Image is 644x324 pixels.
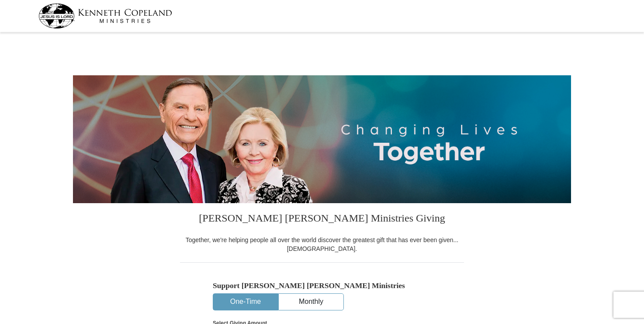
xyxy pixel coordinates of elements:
[213,281,431,290] h5: Support [PERSON_NAME] [PERSON_NAME] Ministries
[213,294,278,310] button: One-Time
[279,294,343,310] button: Monthly
[180,203,464,236] h3: [PERSON_NAME] [PERSON_NAME] Ministries Giving
[38,4,172,28] img: kcm-header-logo.svg
[180,236,464,253] div: Together, we're helping people all over the world discover the greatest gift that has ever been g...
